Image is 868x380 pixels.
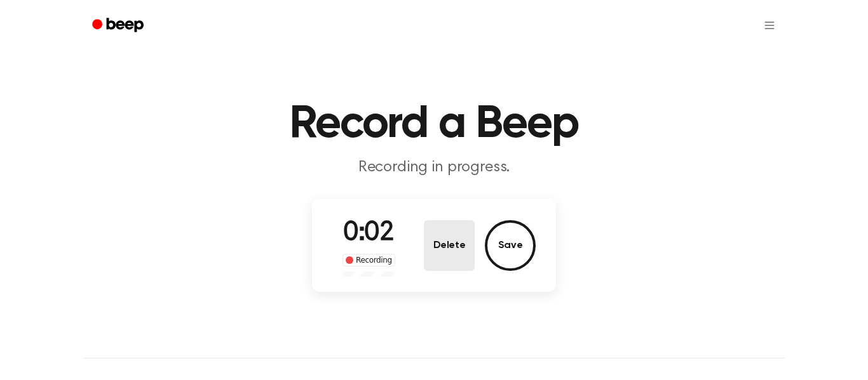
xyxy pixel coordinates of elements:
[343,220,394,247] span: 0:02
[109,102,759,147] h1: Record a Beep
[83,13,155,38] a: Beep
[485,220,536,271] button: Save Audio Record
[754,10,785,41] button: Open menu
[424,220,475,271] button: Delete Audio Record
[190,157,678,178] p: Recording in progress.
[342,254,395,266] div: Recording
